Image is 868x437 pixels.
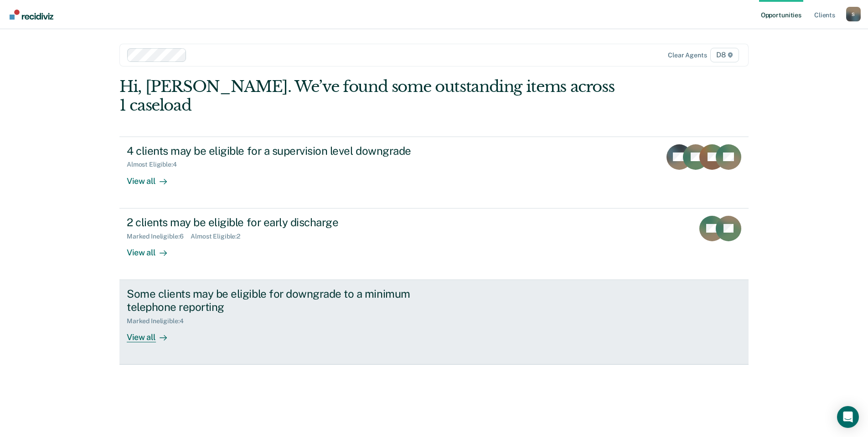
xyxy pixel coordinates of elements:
div: Some clients may be eligible for downgrade to a minimum telephone reporting [127,287,447,314]
div: 4 clients may be eligible for a supervision level downgrade [127,144,447,158]
img: Recidiviz [10,10,53,20]
div: View all [127,240,178,258]
div: Clear agents [668,51,707,59]
div: View all [127,325,178,342]
a: Some clients may be eligible for downgrade to a minimum telephone reportingMarked Ineligible:4Vie... [119,280,749,365]
a: 2 clients may be eligible for early dischargeMarked Ineligible:6Almost Eligible:2View all [119,208,749,280]
div: Hi, [PERSON_NAME]. We’ve found some outstanding items across 1 caseload [119,77,623,115]
div: Almost Eligible : 2 [191,233,248,240]
div: Almost Eligible : 4 [127,161,184,168]
div: View all [127,168,178,186]
div: Marked Ineligible : 4 [127,317,191,325]
button: Profile dropdown button [846,7,861,21]
div: Marked Ineligible : 6 [127,233,191,240]
div: 2 clients may be eligible for early discharge [127,216,447,229]
span: D8 [710,48,739,62]
div: S [846,7,861,21]
div: Open Intercom Messenger [837,406,859,428]
a: 4 clients may be eligible for a supervision level downgradeAlmost Eligible:4View all [119,137,749,208]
